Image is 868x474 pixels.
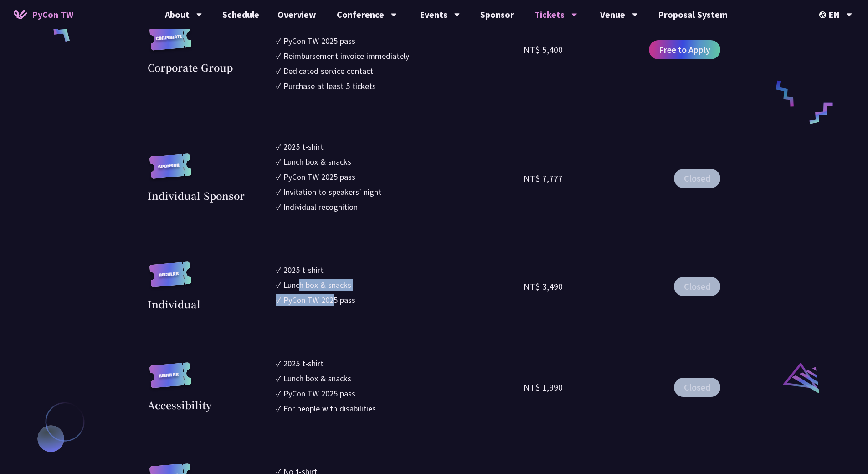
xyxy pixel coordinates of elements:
[276,186,524,198] li: ✓
[148,25,193,60] img: corporate.a587c14.svg
[276,50,524,62] li: ✓
[32,8,73,21] span: PyCon TW
[276,171,524,183] li: ✓
[283,279,351,291] div: Lunch box & snacks
[283,65,373,77] div: Dedicated service contact
[674,277,720,296] button: Closed
[276,65,524,77] li: ✓
[276,201,524,213] li: ✓
[524,43,563,57] div: NT$ 5,400
[276,387,524,400] li: ✓
[524,280,563,293] div: NT$ 3,490
[283,141,324,153] div: 2025 t-shirt
[283,402,376,415] div: For people with disabilities
[148,188,245,203] div: Individual Sponsor
[148,362,193,397] img: regular.8f272d9.svg
[674,169,720,188] button: Closed
[524,172,563,185] div: NT$ 7,777
[276,80,524,92] li: ✓
[283,294,355,306] div: PyCon TW 2025 pass
[148,60,233,75] div: Corporate Group
[283,372,351,385] div: Lunch box & snacks
[276,357,524,370] li: ✓
[283,50,409,62] div: Reimbursement invoice immediately
[659,43,710,57] span: Free to Apply
[276,372,524,385] li: ✓
[283,80,376,92] div: Purchase at least 5 tickets
[276,141,524,153] li: ✓
[283,156,351,168] div: Lunch box & snacks
[5,3,82,26] a: PyCon TW
[283,35,355,47] div: PyCon TW 2025 pass
[649,40,720,59] a: Free to Apply
[524,380,563,394] div: NT$ 1,990
[148,397,212,412] div: Accessibility
[276,279,524,291] li: ✓
[674,378,720,397] button: Closed
[283,171,355,183] div: PyCon TW 2025 pass
[276,294,524,306] li: ✓
[276,35,524,47] li: ✓
[276,264,524,276] li: ✓
[276,402,524,415] li: ✓
[148,261,193,297] img: regular.8f272d9.svg
[148,153,193,188] img: sponsor.43e6a3a.svg
[148,297,200,312] div: Individual
[283,357,324,370] div: 2025 t-shirt
[283,264,324,276] div: 2025 t-shirt
[14,10,27,19] img: Home icon of PyCon TW 2025
[283,186,381,198] div: Invitation to speakers’ night
[283,201,358,213] div: Individual recognition
[283,387,355,400] div: PyCon TW 2025 pass
[819,11,828,18] img: Locale Icon
[276,156,524,168] li: ✓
